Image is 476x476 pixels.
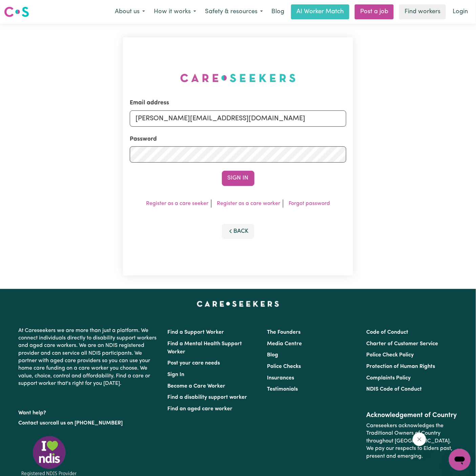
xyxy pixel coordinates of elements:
[267,375,294,381] a: Insurances
[449,4,472,19] a: Login
[289,201,330,206] a: Forgot password
[366,411,457,419] h2: Acknowledgement of Country
[399,4,446,19] a: Find workers
[4,4,29,20] a: Careseekers logo
[168,372,185,377] a: Sign In
[130,110,346,127] input: Email address
[197,301,279,307] a: Careseekers home page
[217,201,280,206] a: Register as a care worker
[168,406,233,412] a: Find an aged care worker
[267,364,301,369] a: Police Checks
[168,330,224,335] a: Find a Support Worker
[267,4,288,19] a: Blog
[130,99,169,107] label: Email address
[201,5,267,19] button: Safety & resources
[267,352,278,358] a: Blog
[413,433,426,446] iframe: Close message
[355,4,394,19] a: Post a job
[19,407,160,417] p: Want help?
[366,330,408,335] a: Code of Conduct
[267,341,302,347] a: Media Centre
[19,420,45,426] a: Contact us
[366,341,438,347] a: Charter of Customer Service
[19,417,160,430] p: or
[50,420,123,426] a: call us on [PHONE_NUMBER]
[168,384,226,389] a: Become a Care Worker
[449,449,471,471] iframe: Button to launch messaging window
[4,6,29,18] img: Careseekers logo
[366,352,414,358] a: Police Check Policy
[366,375,411,381] a: Complaints Policy
[19,324,160,390] p: At Careseekers we are more than just a platform. We connect individuals directly to disability su...
[146,201,208,206] a: Register as a care seeker
[130,135,157,144] label: Password
[222,171,254,186] button: Sign In
[267,387,298,392] a: Testimonials
[366,419,457,463] p: Careseekers acknowledges the Traditional Owners of Country throughout [GEOGRAPHIC_DATA]. We pay o...
[291,4,349,19] a: AI Worker Match
[4,5,41,10] span: Need any help?
[222,224,254,239] button: Back
[267,330,301,335] a: The Founders
[168,395,247,400] a: Find a disability support worker
[366,364,435,369] a: Protection of Human Rights
[110,5,149,19] button: About us
[366,387,422,392] a: NDIS Code of Conduct
[168,360,220,366] a: Post your care needs
[149,5,201,19] button: How it works
[168,341,242,355] a: Find a Mental Health Support Worker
